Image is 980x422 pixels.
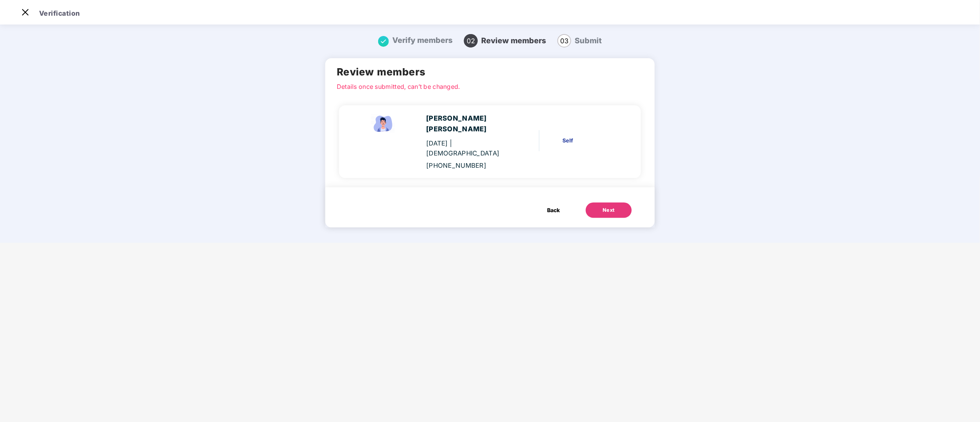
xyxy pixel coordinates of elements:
[540,203,568,218] button: Back
[368,113,399,134] img: svg+xml;base64,PHN2ZyBpZD0iRW1wbG95ZWVfbWFsZSIgeG1sbnM9Imh0dHA6Ly93d3cudzMub3JnLzIwMDAvc3ZnIiB3aW...
[603,206,615,214] div: Next
[337,82,643,89] p: Details once submitted, can’t be changed.
[557,34,571,47] span: 03
[426,138,508,158] div: [DATE]
[464,34,478,47] span: 02
[426,139,500,157] span: | [DEMOGRAPHIC_DATA]
[563,136,617,145] div: Self
[426,160,508,170] div: [PHONE_NUMBER]
[586,203,632,218] button: Next
[575,36,602,45] span: Submit
[392,36,452,45] span: Verify members
[378,36,389,47] img: svg+xml;base64,PHN2ZyB4bWxucz0iaHR0cDovL3d3dy53My5vcmcvMjAwMC9zdmciIHdpZHRoPSIxNiIgaGVpZ2h0PSIxNi...
[481,36,546,45] span: Review members
[426,113,508,134] div: [PERSON_NAME] [PERSON_NAME]
[547,206,560,214] span: Back
[337,64,643,80] h2: Review members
